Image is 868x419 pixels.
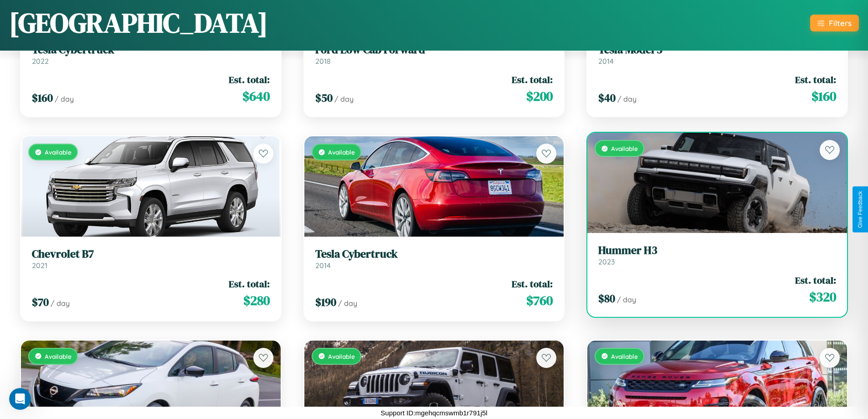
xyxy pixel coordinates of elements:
span: 2018 [315,57,331,66]
span: Est. total: [229,73,270,86]
span: 2014 [598,57,614,66]
h3: Hummer H3 [598,244,836,257]
span: Available [328,148,355,156]
iframe: Intercom live chat [9,388,31,410]
span: $ 200 [526,87,553,105]
h3: Chevrolet B7 [32,248,270,261]
span: $ 640 [242,87,270,105]
a: Tesla Cybertruck2022 [32,43,270,66]
span: $ 760 [526,291,553,310]
span: Est. total: [512,277,553,290]
span: 2021 [32,261,47,270]
span: Est. total: [795,274,836,287]
span: $ 70 [32,295,49,310]
span: 2023 [598,257,615,266]
div: Give Feedback [857,191,863,228]
h1: [GEOGRAPHIC_DATA] [9,4,268,41]
span: $ 160 [812,87,836,105]
span: Available [45,148,72,156]
span: / day [334,94,354,103]
span: Available [611,145,638,152]
a: Hummer H32023 [598,244,836,266]
a: Chevrolet B72021 [32,248,270,270]
span: Available [45,352,72,360]
span: / day [617,295,636,304]
span: / day [55,94,74,103]
button: Filters [810,15,859,31]
span: Est. total: [795,73,836,86]
span: Available [328,352,355,360]
a: Tesla Model 32014 [598,43,836,66]
span: $ 40 [598,90,616,105]
span: 2022 [32,57,49,66]
p: Support ID: mgehqcmswmb1r791j5l [380,407,487,419]
span: $ 190 [315,295,336,310]
a: Tesla Cybertruck2014 [315,248,553,270]
span: / day [51,299,70,308]
span: $ 280 [243,291,270,310]
span: / day [338,299,357,308]
h3: Tesla Cybertruck [315,248,553,261]
div: Filters [829,18,852,28]
span: $ 50 [315,90,333,105]
span: Available [611,352,638,360]
span: $ 160 [32,90,53,105]
span: Est. total: [229,277,270,290]
span: Est. total: [512,73,553,86]
a: Ford Low Cab Forward2018 [315,43,553,66]
span: / day [617,94,637,103]
span: $ 80 [598,291,615,306]
span: $ 320 [809,288,836,306]
span: 2014 [315,261,331,270]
